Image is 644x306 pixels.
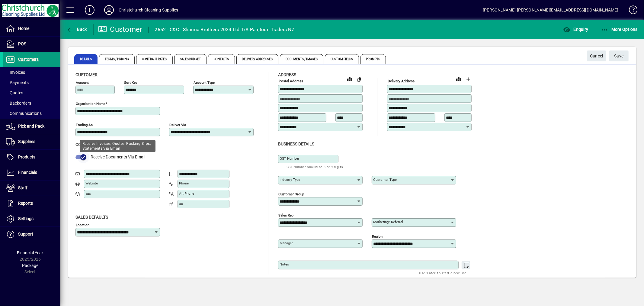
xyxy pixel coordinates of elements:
a: Pick and Pack [3,119,60,134]
mat-label: Organisation name [76,102,105,106]
a: POS [3,37,60,52]
span: Business details [278,142,314,146]
span: Sales Budget [174,54,207,64]
mat-label: Deliver via [169,123,186,127]
mat-label: Website [85,181,98,185]
div: Customer [98,24,143,34]
span: Reports [18,201,33,206]
mat-label: Phone [179,181,189,185]
app-page-header-button: Back [60,24,94,35]
span: More Options [601,27,638,32]
mat-label: Region [372,234,383,238]
span: Home [18,26,29,31]
button: Profile [99,5,119,15]
mat-label: Sales rep [278,213,293,217]
div: 2552 - C&C - Sharma Brothers 2024 Ltd T/A Panjtoori Traders NZ [155,25,295,34]
mat-label: Alt Phone [179,191,194,196]
span: Communications [6,111,42,116]
span: Invoices [6,70,25,75]
button: Save [609,50,629,61]
a: View on map [345,74,354,84]
span: ave [614,51,624,61]
mat-label: Trading as [76,123,93,127]
button: Enquiry [562,24,590,35]
button: Cancel [587,50,606,61]
span: Financials [18,170,37,175]
div: Christchurch Cleaning Supplies [119,5,178,15]
span: S [614,54,617,58]
div: Receive Invoices, Quotes, Packing Slips, Statements Via Email [80,140,155,152]
mat-label: Customer type [373,177,397,182]
a: Products [3,150,60,165]
span: Terms / Pricing [99,54,135,64]
span: Package [22,263,38,268]
a: View on map [454,74,463,84]
span: Suppliers [18,139,35,144]
mat-label: Industry type [280,177,300,182]
a: Invoices [3,67,60,77]
span: Customers [18,57,39,62]
mat-label: GST Number [280,156,299,161]
a: Settings [3,211,60,226]
span: Enquiry [563,27,588,32]
a: Reports [3,196,60,211]
span: Custom Fields [325,54,359,64]
span: Contacts [208,54,235,64]
mat-label: Manager [280,241,293,245]
span: Backorders [6,101,31,106]
span: Products [18,155,35,159]
span: Financial Year [17,250,43,255]
a: Knowledge Base [624,1,636,21]
span: Prompts [360,54,386,64]
span: Support [18,232,33,236]
span: Documents / Images [280,54,323,64]
span: Contract Rates [136,54,172,64]
a: Communications [3,108,60,119]
mat-label: Account [76,80,89,85]
span: Delivery Addresses [236,54,279,64]
a: Quotes [3,88,60,98]
button: Copy to Delivery address [354,74,364,84]
span: Cancel [590,51,603,61]
mat-label: Customer group [278,192,304,196]
div: [PERSON_NAME] [PERSON_NAME][EMAIL_ADDRESS][DOMAIN_NAME] [483,5,618,15]
mat-label: Notes [280,262,289,266]
button: Back [65,24,88,35]
mat-label: Location [76,223,89,227]
mat-hint: GST Number should be 8 or 9 digits [287,163,343,170]
mat-label: Marketing/ Referral [373,220,403,224]
mat-label: Account Type [194,80,215,85]
span: Quotes [6,90,23,95]
a: Staff [3,181,60,196]
span: Staff [18,185,27,190]
button: Add [80,5,99,15]
a: Payments [3,77,60,88]
span: POS [18,41,26,46]
span: Contact [75,142,94,147]
mat-hint: Use 'Enter' to start a new line [419,269,467,276]
span: Details [74,54,98,64]
span: Settings [18,216,34,221]
span: Pick and Pack [18,124,44,129]
button: More Options [600,24,639,35]
span: Address [278,72,296,77]
a: Support [3,227,60,242]
a: Financials [3,165,60,180]
a: Backorders [3,98,60,108]
button: Choose address [463,74,473,84]
span: Receive Documents Via Email [91,155,145,159]
a: Home [3,21,60,36]
a: Suppliers [3,134,60,149]
span: Payments [6,80,29,85]
span: Sales defaults [75,215,108,220]
span: Back [67,27,87,32]
span: Customer [75,72,98,77]
mat-label: Sort key [124,80,137,85]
